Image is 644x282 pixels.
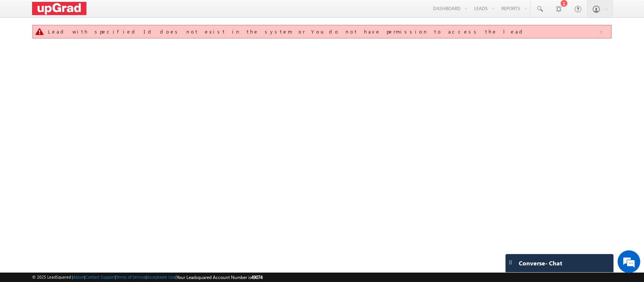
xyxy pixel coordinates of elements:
a: Contact Support [85,274,115,279]
img: carter-drag [507,259,513,265]
span: 49074 [251,274,263,280]
a: About [73,274,84,279]
a: Terms of Service [116,274,146,279]
a: Acceptable Use [147,274,175,279]
span: Converse - Chat [519,260,562,267]
img: Custom Logo [32,2,86,15]
span: © 2025 LeadSquared | | | | | [32,274,263,281]
span: Your Leadsquared Account Number is [177,274,263,280]
div: Lead with specified Id does not exist in the system or You do not have permission to access the lead [48,28,598,35]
